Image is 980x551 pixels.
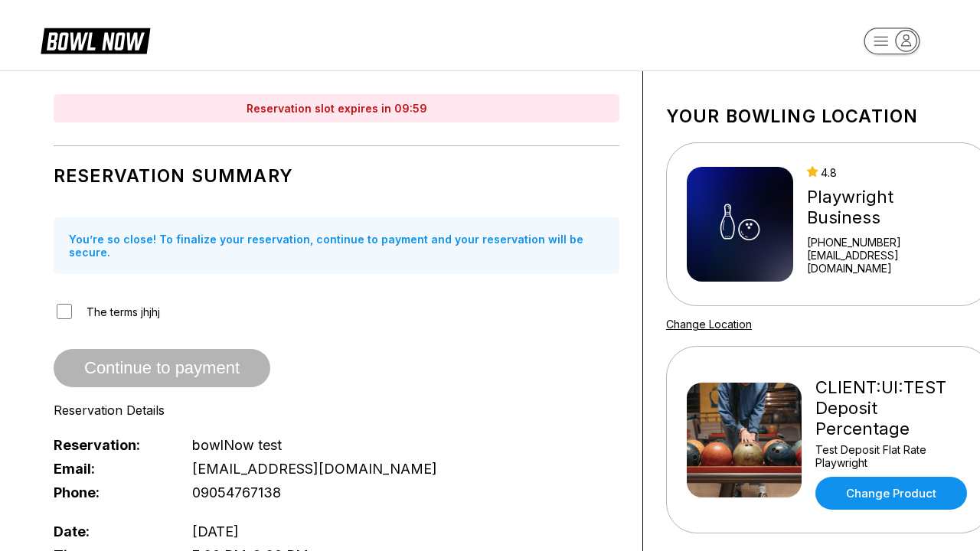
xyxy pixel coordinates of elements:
[54,437,167,453] span: Reservation:
[54,461,167,477] span: Email:
[54,484,167,500] span: Phone:
[87,305,160,318] span: The terms jhjhj
[54,94,619,122] div: Reservation slot expires in 09:59
[192,484,281,500] span: 09054767138
[815,443,971,469] div: Test Deposit Flat Rate Playwright
[687,383,802,497] img: CLIENT:UI:TEST Deposit Percentage
[54,403,619,418] div: Reservation Details
[666,318,752,331] a: Change Location
[192,437,282,453] span: bowlNow test
[54,165,619,187] h1: Reservation Summary
[54,523,167,540] span: Date:
[192,461,437,477] span: [EMAIL_ADDRESS][DOMAIN_NAME]
[807,249,971,275] a: [EMAIL_ADDRESS][DOMAIN_NAME]
[687,167,793,282] img: Playwright Business
[807,166,971,179] div: 4.8
[815,477,967,510] a: Change Product
[54,217,619,274] div: You’re so close! To finalize your reservation, continue to payment and your reservation will be s...
[807,236,971,249] div: [PHONE_NUMBER]
[192,523,239,540] span: [DATE]
[815,377,971,439] div: CLIENT:UI:TEST Deposit Percentage
[807,187,971,228] div: Playwright Business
